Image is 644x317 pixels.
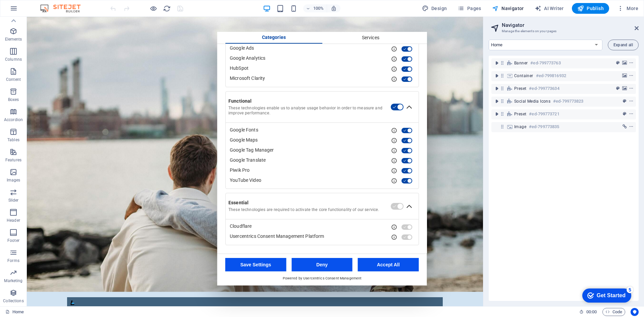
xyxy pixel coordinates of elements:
button: Code [602,308,625,316]
p: Forms [7,258,19,263]
button: preset [621,97,628,105]
span: Code [605,308,622,316]
button: More [614,3,641,14]
span: Preset [514,111,526,117]
h6: #ed-799773634 [529,85,559,93]
button: toggle-expand [493,85,501,93]
div: 5 [50,1,56,8]
button: Pages [455,3,484,14]
span: AI Writer [535,5,564,12]
button: reload [163,4,171,12]
button: preset [621,110,628,118]
h6: 100% [313,4,324,12]
span: Image [514,124,526,129]
span: Navigator [492,5,524,12]
span: Preset [514,86,526,91]
h6: Session time [579,308,597,316]
button: context-menu [628,123,635,131]
h6: #ed-799773763 [530,59,560,67]
div: Get Started [20,7,49,13]
span: Publish [577,5,604,12]
p: Header [7,218,20,223]
i: Reload page [163,5,171,12]
span: More [617,5,638,12]
button: AI Writer [532,3,567,14]
span: Social Media Icons [514,99,550,104]
button: context-menu [628,110,635,118]
button: preset [614,85,621,93]
p: Boxes [8,97,19,102]
button: background [621,59,628,67]
p: Images [7,177,20,183]
span: Pages [458,5,481,12]
button: Design [419,3,450,14]
a: Click to cancel selection. Double-click to open Pages [5,308,24,316]
button: toggle-expand [493,110,501,118]
p: Tables [7,137,19,143]
button: Publish [572,3,609,14]
p: Collections [3,298,23,304]
button: Navigator [489,3,527,14]
button: Usercentrics [631,308,639,316]
p: Slider [8,198,19,203]
p: Footer [7,238,19,243]
h2: Navigator [502,22,639,28]
button: background [621,85,628,93]
i: On resize automatically adjust zoom level to fit chosen device. [331,5,337,11]
p: Columns [5,57,22,62]
p: Content [6,77,21,82]
span: : [591,309,592,314]
button: Expand all [608,40,639,50]
button: toggle-expand [493,72,501,80]
h6: #ed-799773835 [529,123,559,131]
button: preset [614,59,621,67]
button: background [621,72,628,80]
p: Elements [5,37,22,42]
button: context-menu [628,97,635,105]
button: context-menu [628,85,635,93]
p: Accordion [4,117,23,122]
p: Marketing [4,278,22,283]
span: Design [422,5,447,12]
span: Expand all [613,43,633,47]
p: Features [5,157,21,163]
span: Container [514,73,533,78]
button: 100% [303,4,327,12]
button: toggle-expand [493,59,501,67]
button: link [621,123,628,131]
button: context-menu [628,72,635,80]
h6: #ed-799816932 [536,72,566,80]
div: Get Started 5 items remaining, 0% complete [5,3,54,17]
img: Editor Logo [39,4,89,12]
h3: Manage the elements on your pages [502,28,625,34]
span: Banner [514,60,528,66]
div: Design (Ctrl+Alt+Y) [419,3,450,14]
h6: #ed-799773721 [529,110,559,118]
button: context-menu [628,59,635,67]
h6: #ed-799773823 [553,97,583,105]
span: 00 00 [586,308,597,316]
button: toggle-expand [493,97,501,105]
